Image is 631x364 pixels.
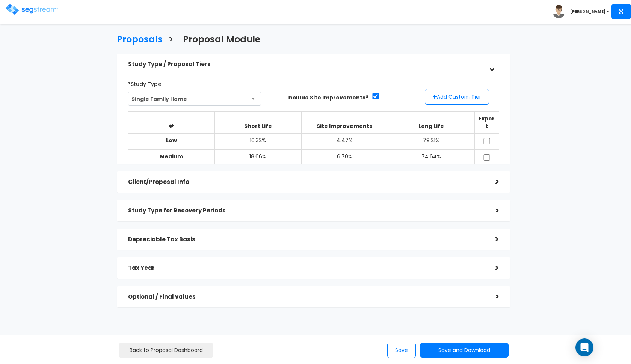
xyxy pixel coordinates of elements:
h5: Study Type for Recovery Periods [128,208,484,214]
th: Export [474,111,499,133]
h5: Tax Year [128,265,484,271]
h5: Client/Proposal Info [128,179,484,185]
td: 4.47% [301,133,388,150]
div: > [484,176,499,188]
h5: Study Type / Proposal Tiers [128,61,484,68]
td: 79.21% [388,133,475,150]
a: Proposals [111,27,163,50]
th: Long Life [388,111,475,133]
td: 6.70% [301,149,388,165]
b: Low [166,137,177,144]
td: 18.66% [215,149,302,165]
div: > [484,262,499,274]
div: > [484,291,499,302]
img: avatar.png [552,5,565,18]
h3: > [168,35,174,46]
h3: Proposals [117,35,163,46]
span: Single Family Home [128,92,261,106]
h5: Depreciable Tax Basis [128,236,484,243]
div: Open Intercom Messenger [575,338,593,356]
span: Single Family Home [128,92,261,106]
td: 74.64% [388,149,475,165]
th: # [128,111,215,133]
label: Include Site Improvements? [287,94,368,101]
button: Save [387,343,416,358]
button: Save and Download [420,343,509,358]
label: *Study Type [128,78,161,88]
h3: Proposal Module [183,35,260,46]
b: Medium [160,153,183,160]
div: > [486,57,497,72]
th: Short Life [215,111,302,133]
h5: Optional / Final values [128,294,484,300]
div: > [484,205,499,217]
a: Proposal Module [177,27,260,50]
img: logo.png [6,4,58,15]
a: Back to Proposal Dashboard [119,343,213,358]
b: [PERSON_NAME] [570,9,605,14]
th: Site Improvements [301,111,388,133]
td: 16.32% [215,133,302,150]
div: > [484,233,499,245]
button: Add Custom Tier [425,89,489,105]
